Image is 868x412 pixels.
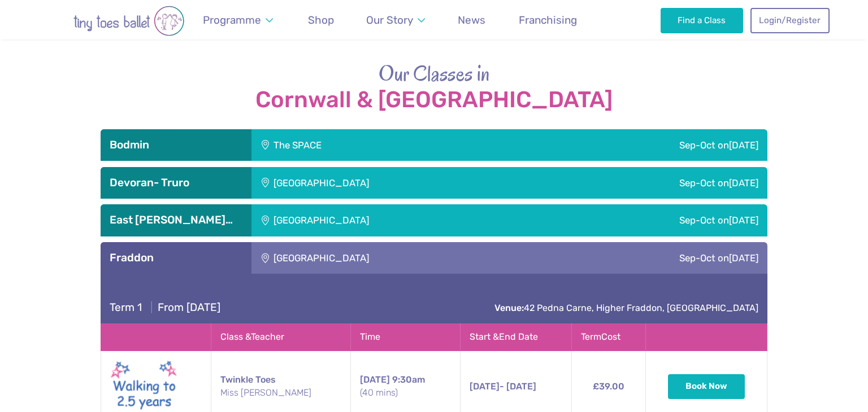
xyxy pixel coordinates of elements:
[661,8,744,33] a: Find a Class
[110,301,142,314] span: Term 1
[308,14,334,27] span: Shop
[360,387,451,399] small: (40 mins)
[251,129,483,161] div: The SPACE
[494,303,524,313] strong: Venue:
[360,374,390,385] span: [DATE]
[453,7,491,33] a: News
[571,324,645,350] th: Term Cost
[251,204,543,236] div: [GEOGRAPHIC_DATA]
[101,87,767,112] strong: Cornwall & [GEOGRAPHIC_DATA]
[197,7,278,33] a: Programme
[668,374,745,399] button: Book Now
[302,7,339,33] a: Shop
[38,6,219,36] img: tiny toes ballet
[351,324,461,350] th: Time
[470,381,500,392] span: [DATE]
[543,242,767,274] div: Sep-Oct on
[729,139,758,151] span: [DATE]
[750,8,830,33] a: Login/Register
[519,14,577,27] span: Franchising
[145,301,158,314] span: |
[110,251,242,265] h3: Fraddon
[458,14,485,27] span: News
[494,303,758,313] a: Venue:42 Pedna Carne, Higher Fraddon, [GEOGRAPHIC_DATA]
[470,381,536,392] span: - [DATE]
[251,167,543,199] div: [GEOGRAPHIC_DATA]
[483,129,767,161] div: Sep-Oct on
[379,59,490,88] span: Our Classes in
[729,214,758,226] span: [DATE]
[729,252,758,264] span: [DATE]
[366,14,413,27] span: Our Story
[543,204,767,236] div: Sep-Oct on
[361,7,431,33] a: Our Story
[211,324,351,350] th: Class & Teacher
[251,242,543,274] div: [GEOGRAPHIC_DATA]
[543,167,767,199] div: Sep-Oct on
[461,324,571,350] th: Start & End Date
[110,213,242,227] h3: East [PERSON_NAME]…
[729,177,758,189] span: [DATE]
[203,14,261,27] span: Programme
[513,7,582,33] a: Franchising
[110,138,242,152] h3: Bodmin
[220,387,341,399] small: Miss [PERSON_NAME]
[110,301,220,314] h4: From [DATE]
[110,176,242,190] h3: Devoran- Truro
